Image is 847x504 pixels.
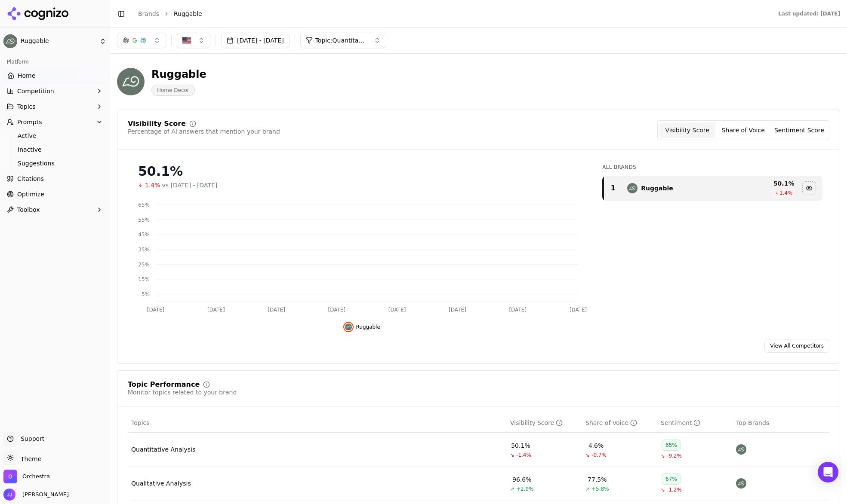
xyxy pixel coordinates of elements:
span: ↗ [585,486,590,492]
tspan: [DATE] [388,307,406,313]
button: Visibility Score [659,122,715,138]
span: Theme [17,455,41,462]
div: Data table [602,176,822,201]
a: Citations [3,172,106,186]
span: Ruggable [356,324,380,330]
span: Ruggable [174,9,202,18]
div: 50.1 % [737,179,795,188]
div: 77.5% [588,475,607,484]
span: Topic: Quantitative Analysis [315,36,367,45]
span: [PERSON_NAME] [19,491,69,498]
span: Topics [17,102,36,111]
img: Ruggable [3,34,17,48]
button: Prompts [3,115,106,129]
span: +5.8% [591,486,609,492]
span: Active [18,131,92,140]
tspan: 5% [142,291,150,297]
div: Data table [128,413,829,501]
span: Suggestions [18,159,92,168]
button: Open organization switcher [3,470,50,483]
span: ↗ [510,486,514,492]
th: shareOfVoice [582,413,657,433]
span: -0.7% [591,452,607,458]
img: Ruggable [117,68,145,95]
a: Suggestions [14,157,96,169]
th: visibilityScore [507,413,582,433]
button: Share of Voice [715,122,771,138]
div: 50.1% [511,441,530,450]
div: 67% [662,473,681,485]
button: Hide ruggable data [343,322,380,332]
div: Quantitative Analysis [131,445,195,454]
tspan: [DATE] [207,307,225,313]
div: Sentiment [661,418,700,427]
span: Orchestra [22,473,50,480]
span: Support [17,434,44,443]
div: 1 [607,183,619,193]
span: Home Decor [151,85,195,96]
button: Toolbox [3,203,106,217]
tspan: 15% [138,276,150,282]
span: Ruggable [21,37,96,45]
button: Open user button [3,489,69,501]
span: ↘ [585,452,590,458]
div: 65% [662,440,681,451]
nav: breadcrumb [138,9,761,18]
button: Topics [3,100,106,113]
img: ruggable [627,183,638,193]
div: Ruggable [641,184,673,192]
span: -1.4% [516,452,531,458]
div: Qualitative Analysis [131,479,191,488]
tspan: 55% [138,217,150,223]
tspan: 35% [138,247,150,253]
span: ↘ [661,452,665,459]
span: Inactive [18,145,92,154]
span: +2.9% [516,486,534,492]
div: All Brands [602,164,822,171]
span: Prompts [17,118,42,126]
a: Active [14,130,96,142]
tspan: [DATE] [570,307,587,313]
button: Competition [3,84,106,98]
div: Open Intercom Messenger [818,462,838,483]
tspan: [DATE] [449,307,466,313]
tspan: [DATE] [509,307,527,313]
span: Citations [17,174,44,183]
tspan: [DATE] [268,307,285,313]
th: Topics [128,413,507,433]
div: Platform [3,55,106,69]
th: Top Brands [733,413,829,433]
tr: 1ruggableRuggable50.1%1.4%Hide ruggable data [603,176,822,201]
img: Jeff Jensen [3,489,15,501]
span: -1.2% [667,486,682,493]
div: Visibility Score [128,120,186,127]
div: Last updated: [DATE] [778,10,840,17]
button: [DATE] - [DATE] [221,33,290,48]
tspan: 65% [138,202,150,208]
div: 96.6% [512,475,531,484]
span: Top Brands [736,418,769,427]
th: sentiment [657,413,733,433]
span: 1.4% [145,181,160,189]
span: Home [18,71,35,80]
img: ruggable [736,444,746,455]
div: 50.1% [138,164,585,179]
span: 1.4 % [779,189,793,196]
span: Toolbox [17,205,40,214]
tspan: 45% [138,232,150,238]
img: ruggable [736,478,746,489]
span: ↘ [661,486,665,493]
tspan: [DATE] [147,307,165,313]
a: Inactive [14,144,96,156]
span: ↘ [510,452,514,458]
div: Topic Performance [128,381,200,388]
a: Home [3,69,106,82]
span: Competition [17,87,54,95]
img: United States [182,36,191,45]
div: Visibility Score [510,418,563,427]
a: View All Competitors [764,339,829,353]
img: Orchestra [3,470,17,483]
span: Optimize [17,190,44,199]
span: vs [DATE] - [DATE] [162,181,218,189]
div: Monitor topics related to your brand [128,388,237,397]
